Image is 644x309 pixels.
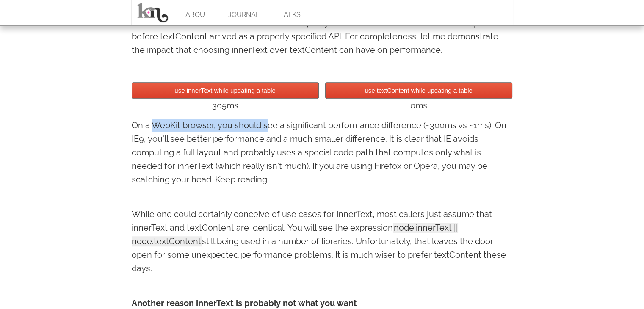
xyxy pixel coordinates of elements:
[325,82,512,99] button: use textContent while updating a table
[325,99,512,112] div: 0ms
[132,119,513,186] p: On a WebKit browser, you should see a significant performance difference (~300ms vs ~1ms). On IE9...
[132,82,319,99] button: use innerText while updating a table
[132,99,319,112] div: 305ms
[132,223,458,246] span: node.innerText || node.textContent
[132,207,513,275] p: While one could certainly conceive of use cases for innerText, most callers just assume that inne...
